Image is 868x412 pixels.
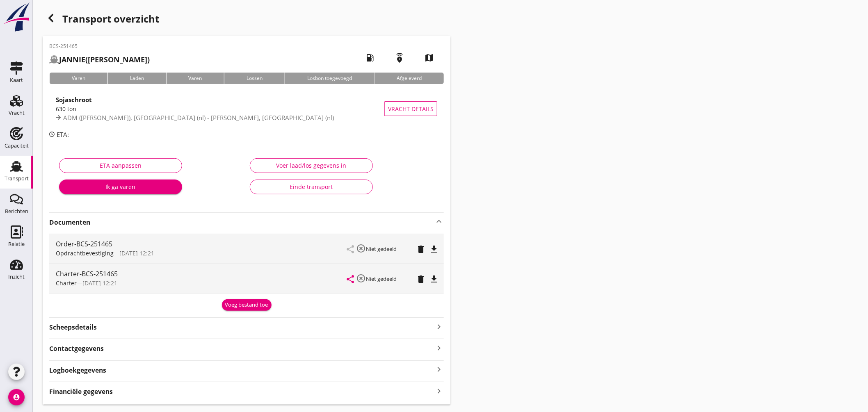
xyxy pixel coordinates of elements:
a: Sojaschroot630 tonADM ([PERSON_NAME]), [GEOGRAPHIC_DATA] (nl) - [PERSON_NAME], [GEOGRAPHIC_DATA] ... [49,91,444,127]
div: Lossen [224,73,285,84]
strong: Sojaschroot [56,96,92,104]
small: Niet gedeeld [366,275,397,282]
div: Charter-BCS-251465 [56,269,347,279]
div: Voeg bestand toe [225,301,268,309]
div: Varen [166,73,224,84]
button: Voer laad/los gegevens in [250,158,373,173]
button: Einde transport [250,180,373,194]
div: Voer laad/los gegevens in [257,161,366,170]
span: [DATE] 12:21 [82,279,117,287]
button: Ik ga varen [59,180,182,194]
span: Charter [56,279,77,287]
div: Transport [5,176,29,181]
span: [DATE] 12:21 [119,249,154,257]
div: Order-BCS-251465 [56,239,347,249]
div: Berichten [5,209,28,214]
div: Losbon toegevoegd [285,73,374,84]
div: — [56,279,347,287]
div: Capaciteit [5,143,29,148]
i: keyboard_arrow_right [434,364,444,375]
span: ETA: [57,130,69,139]
div: Transport overzicht [43,10,450,30]
i: file_download [429,244,439,254]
strong: JANNIE [59,55,85,64]
div: Relatie [8,241,25,247]
i: share [345,274,355,284]
img: logo-small.a267ee39.svg [2,2,31,32]
span: ADM ([PERSON_NAME]), [GEOGRAPHIC_DATA] (nl) - [PERSON_NAME], [GEOGRAPHIC_DATA] (nl) [63,114,334,122]
strong: Documenten [49,218,434,227]
i: delete [416,274,426,284]
button: Voeg bestand toe [222,299,272,311]
div: Kaart [10,77,23,83]
div: Inzicht [8,274,25,280]
span: Vracht details [388,105,434,113]
span: Opdrachtbevestiging [56,249,114,257]
i: account_circle [8,389,25,405]
div: Vracht [9,110,25,116]
div: Laden [107,73,166,84]
div: Afgeleverd [374,73,444,84]
div: — [56,249,347,257]
i: keyboard_arrow_right [434,385,444,396]
i: local_gas_station [359,46,381,69]
strong: Financiële gegevens [49,387,113,396]
i: keyboard_arrow_right [434,342,444,353]
button: Vracht details [384,101,437,116]
i: highlight_off [356,244,366,253]
div: Einde transport [257,182,366,191]
button: ETA aanpassen [59,158,182,173]
p: BCS-251465 [49,43,150,50]
i: delete [416,244,426,254]
h2: ([PERSON_NAME]) [49,54,150,65]
i: emergency_share [388,46,411,69]
i: file_download [429,274,439,284]
i: highlight_off [356,273,366,283]
strong: Contactgegevens [49,344,104,353]
div: Varen [49,73,107,84]
div: Ik ga varen [66,182,176,191]
i: keyboard_arrow_up [434,216,444,226]
i: map [418,46,441,69]
small: Niet gedeeld [366,245,397,253]
div: 630 ton [56,105,384,113]
i: keyboard_arrow_right [434,321,444,332]
strong: Scheepsdetails [49,323,97,332]
strong: Logboekgegevens [49,366,106,375]
div: ETA aanpassen [66,161,175,170]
